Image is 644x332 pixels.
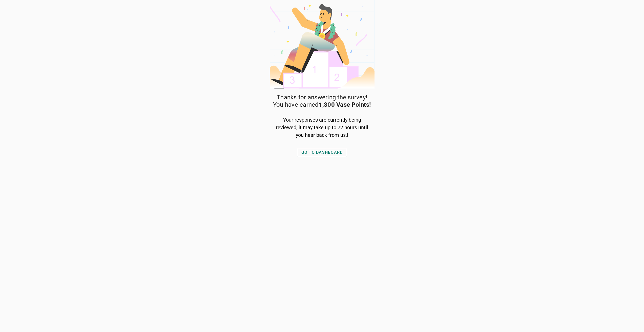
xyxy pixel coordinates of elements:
span: Thanks for answering the survey! [277,94,367,101]
div: Your responses are currently being reviewed, it may take up to 72 hours until you hear back from ... [275,116,369,139]
div: GO TO DASHBOARD [301,149,343,156]
strong: 1,300 Vase Points! [319,101,371,108]
button: GO TO DASHBOARD [297,148,347,157]
span: You have earned [273,101,371,108]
